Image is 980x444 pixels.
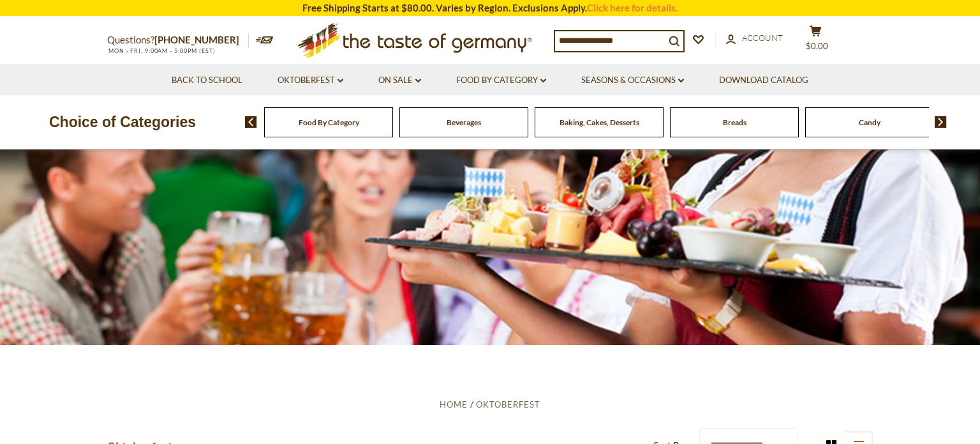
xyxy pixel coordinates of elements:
a: Download Catalog [719,73,808,88]
img: next arrow [935,116,947,128]
a: Beverages [447,118,481,127]
a: Oktoberfest [476,399,540,410]
span: Account [742,33,783,43]
img: previous arrow [245,116,257,128]
a: On Sale [378,73,421,88]
a: Breads [723,118,746,127]
a: Account [726,31,783,45]
a: Seasons & Occasions [581,73,684,88]
a: Baking, Cakes, Desserts [560,118,639,127]
span: $0.00 [806,41,828,51]
p: Questions? [107,32,249,49]
a: Back to School [172,73,242,88]
span: MON - FRI, 9:00AM - 5:00PM (EST) [107,47,216,54]
a: Click here for details. [587,2,678,13]
a: Food By Category [456,73,546,88]
a: [PHONE_NUMBER] [154,34,239,45]
a: Home [440,399,468,410]
a: Food By Category [299,118,359,127]
a: Candy [859,118,880,127]
a: Oktoberfest [278,73,343,88]
button: $0.00 [796,25,835,57]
